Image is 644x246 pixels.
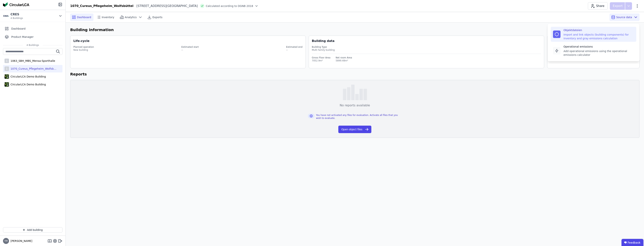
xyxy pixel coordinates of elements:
[181,45,199,48] div: Estimated start
[5,74,9,80] img: CircularLCA Demo Building
[9,75,46,78] div: CircularLCA Demo Building
[616,15,632,19] span: Source data
[588,2,607,10] button: Share
[312,45,541,48] div: Building Type
[73,39,90,43] div: Life-cycle
[73,45,94,48] div: Planned operation
[3,227,62,233] button: Add building
[102,15,114,19] span: Inventory
[563,28,634,32] div: Objektdateien
[4,240,8,242] span: YM
[312,59,330,62] div: 7052.9m²
[206,4,253,8] span: Calculated according to DGNB 2018
[11,35,34,39] span: Product Manager
[5,66,9,71] div: 1
[563,33,634,40] div: Import and link objects (building components) for inventory and gray emissions calculation
[73,48,94,51] div: New building
[70,71,639,77] h6: Reports
[181,48,199,51] div: --
[5,81,9,87] img: CircularLCA Demo Building
[286,48,302,51] div: --
[9,67,58,71] div: 1070_Cureus_Pflegeheim_Wolfsbüttel
[340,103,370,108] div: No reports available
[11,27,26,31] span: Dashboard
[11,17,23,20] span: 4 Buildings
[563,49,634,57] div: Add operational emissions using the operational emissions calculator
[5,59,9,63] div: 1
[286,45,302,48] div: Estimated end
[338,126,371,133] button: Open object files
[23,44,43,47] span: 4 Buildings
[77,15,91,19] span: Dashboard
[312,48,541,51] div: Multi family building
[70,4,133,8] div: 1070_Cureus_Pflegeheim_Wolfsbüttel
[3,13,9,19] img: CRES
[312,56,330,59] div: Gross Floor Area
[613,4,623,8] p: Export
[316,114,402,120] div: You have not activated any files for evaluation. Activate all files that you wish to evaluate.
[9,83,46,86] div: CircularLCA Demo Building
[336,56,352,59] div: Net room Area
[563,45,634,48] div: Operational emissions
[343,85,367,100] img: empty-state
[9,239,32,243] span: [PERSON_NAME]
[125,15,137,19] span: Analytics
[152,15,162,19] span: Exports
[336,59,352,62] div: 5899.48m²
[3,2,29,7] img: Concular
[70,27,639,33] h6: Building information
[9,59,55,63] div: 1063_SBH_MBS_Mensa-Sporthalle
[312,39,544,43] div: Building data
[133,4,198,8] div: [STREET_ADDRESS][GEOGRAPHIC_DATA]
[11,12,23,17] div: CRES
